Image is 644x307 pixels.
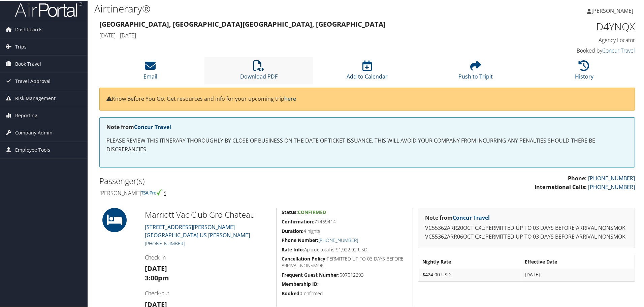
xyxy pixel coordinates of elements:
[15,141,50,158] span: Employee Tools
[106,123,171,130] strong: Note from
[143,63,157,80] a: Email
[145,253,271,260] h4: Check-in
[458,63,493,80] a: Push to Tripit
[15,106,37,123] span: Reporting
[240,63,278,80] a: Download PDF
[15,38,27,55] span: Trips
[419,268,521,280] td: $424.00 USD
[535,183,587,190] strong: International Calls:
[425,213,490,221] strong: Note from
[588,183,635,190] a: [PHONE_NUMBER]
[282,255,408,268] h5: PERMITTED UP TO 03 DAYS BEFORE ARRIVAL NONSMOK
[419,255,521,267] th: Nightly Rate
[282,218,314,224] strong: Confirmation:
[575,63,593,80] a: History
[282,246,304,252] strong: Rate Info:
[282,289,301,296] strong: Booked:
[282,227,303,234] strong: Duration:
[282,227,408,234] h5: 4 nights
[453,213,490,221] a: Concur Travel
[284,94,296,102] a: here
[282,236,318,243] strong: Phone Number:
[15,21,42,37] span: Dashboards
[145,240,185,246] a: [PHONE_NUMBER]
[145,223,250,238] a: [STREET_ADDRESS][PERSON_NAME][GEOGRAPHIC_DATA] US [PERSON_NAME]
[521,255,634,267] th: Effective Date
[282,289,408,296] h5: Confirmed
[282,208,298,215] strong: Status:
[282,271,408,278] h5: 507512293
[282,246,408,252] h5: Approx total is $1,922.92 USD
[282,280,319,286] strong: Membership ID:
[99,189,362,196] h4: [PERSON_NAME]
[106,94,628,103] p: Know Before You Go: Get resources and info for your upcoming trip
[282,255,327,261] strong: Cancellation Policy:
[94,1,458,15] h1: Airtinerary®
[145,289,271,296] h4: Check-out
[99,19,386,28] strong: [GEOGRAPHIC_DATA], [GEOGRAPHIC_DATA] [GEOGRAPHIC_DATA], [GEOGRAPHIC_DATA]
[521,268,634,280] td: [DATE]
[568,174,587,181] strong: Phone:
[282,218,408,224] h5: 77469414
[509,46,635,54] h4: Booked by
[15,124,53,141] span: Company Admin
[106,136,628,153] p: PLEASE REVIEW THIS ITINERARY THOROUGHLY BY CLOSE OF BUSINESS ON THE DATE OF TICKET ISSUANCE. THIS...
[298,208,326,215] span: Confirmed
[15,1,82,17] img: airportal-logo.png
[15,72,51,89] span: Travel Approval
[99,31,498,38] h4: [DATE] - [DATE]
[602,46,635,54] a: Concur Travel
[15,55,41,72] span: Book Travel
[588,174,635,181] a: [PHONE_NUMBER]
[145,208,271,220] h2: Marriott Vac Club Grd Chateau
[134,123,171,130] a: Concur Travel
[509,19,635,33] h1: D4YNQX
[318,236,358,243] a: [PHONE_NUMBER]
[145,263,167,272] strong: [DATE]
[509,36,635,43] h4: Agency Locator
[591,6,633,14] span: [PERSON_NAME]
[15,89,56,106] span: Risk Management
[282,271,340,277] strong: Frequent Guest Number:
[141,189,163,195] img: tsa-precheck.png
[145,273,169,282] strong: 3:00pm
[347,63,388,80] a: Add to Calendar
[425,223,628,240] p: VC55362ARR20OCT CXL:PERMITTED UP TO 03 DAYS BEFORE ARRIVAL NONSMOK VC55362ARR06OCT CXL:PERMITTED ...
[99,175,362,186] h2: Passenger(s)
